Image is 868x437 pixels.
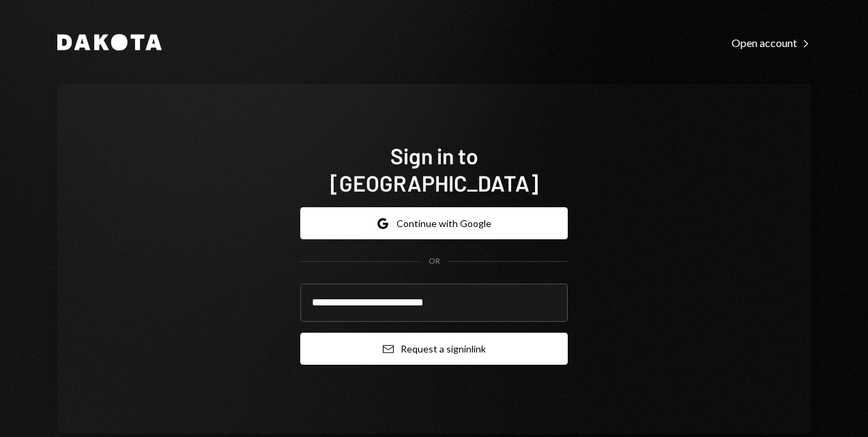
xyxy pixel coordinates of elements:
div: OR [429,256,440,267]
button: Continue with Google [300,207,568,239]
h1: Sign in to [GEOGRAPHIC_DATA] [300,142,568,196]
button: Request a signinlink [300,333,568,365]
div: Open account [732,36,811,50]
a: Open account [732,35,811,50]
